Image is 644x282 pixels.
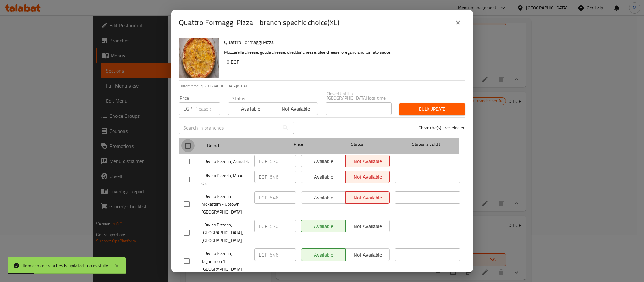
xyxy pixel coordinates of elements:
p: EGP [259,173,267,181]
span: Il Divino Pizzeria, Maadi Old [201,172,249,187]
span: Status [324,140,390,148]
input: Search in branches [179,122,279,134]
p: 0 branche(s) are selected [419,125,465,131]
h2: Quattro Formaggi Pizza - branch specific choice(XL) [179,18,339,28]
p: EGP [259,251,267,258]
input: Please enter price [270,220,296,232]
p: EGP [183,105,192,112]
button: Not available [273,102,318,115]
span: Status is valid till [395,140,460,148]
input: Please enter price [270,248,296,261]
span: Il Divino Pizzeria, Mokattam - Uptown [GEOGRAPHIC_DATA] [201,193,249,216]
h6: 0 EGP [227,57,460,66]
span: Price [278,140,319,148]
span: Branch [207,142,272,150]
input: Please enter price [270,191,296,204]
button: Available [228,102,273,115]
p: EGP [259,222,267,230]
p: EGP [259,157,267,165]
h6: Quattro Formaggi Pizza [224,38,460,46]
input: Please enter price [195,102,220,115]
span: Il Divino Pizzeria, Tagammoa 1 - [GEOGRAPHIC_DATA] [201,250,249,273]
p: EGP [259,194,267,201]
div: Item choice branches is updated successfully [23,262,108,269]
span: Available [231,104,271,113]
button: close [450,15,465,30]
input: Please enter price [270,155,296,167]
img: Quattro Formaggi Pizza [179,38,219,78]
span: Not available [276,104,316,113]
p: Mozzarella cheese, gouda cheese, cheddar cheese, blue cheese, oregano and tomato sauce, [224,48,460,56]
span: Il Divino Pizzeria, Zamalek [201,158,249,165]
button: Bulk update [399,103,465,115]
input: Please enter price [270,171,296,183]
span: Bulk update [404,105,460,113]
p: Current time in [GEOGRAPHIC_DATA] is [DATE] [179,83,465,89]
span: Il Divino Pizzeria, [GEOGRAPHIC_DATA],[GEOGRAPHIC_DATA] [201,221,249,245]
